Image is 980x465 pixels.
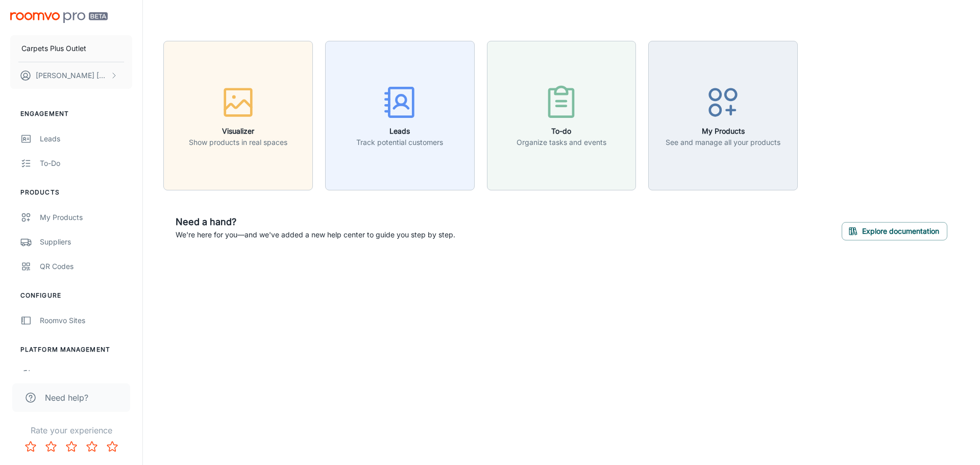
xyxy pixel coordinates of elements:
[40,158,132,169] div: To-do
[648,110,798,120] a: My ProductsSee and manage all your products
[40,212,132,223] div: My Products
[10,35,132,62] button: Carpets Plus Outlet
[176,229,455,240] p: We're here for you—and we've added a new help center to guide you step by step.
[36,70,108,81] p: [PERSON_NAME] [PERSON_NAME]
[40,133,132,144] div: Leads
[40,261,132,272] div: QR Codes
[325,41,475,190] button: LeadsTrack potential customers
[10,62,132,89] button: [PERSON_NAME] [PERSON_NAME]
[517,137,606,148] p: Organize tasks and events
[40,236,132,248] div: Suppliers
[189,137,287,148] p: Show products in real spaces
[842,222,947,240] button: Explore documentation
[666,126,780,137] h6: My Products
[487,110,636,120] a: To-doOrganize tasks and events
[10,12,108,23] img: Roomvo PRO Beta
[842,225,947,235] a: Explore documentation
[189,126,287,137] h6: Visualizer
[21,43,86,54] p: Carpets Plus Outlet
[163,41,313,190] button: VisualizerShow products in real spaces
[487,41,636,190] button: To-doOrganize tasks and events
[325,110,475,120] a: LeadsTrack potential customers
[517,126,606,137] h6: To-do
[356,137,443,148] p: Track potential customers
[648,41,798,190] button: My ProductsSee and manage all your products
[666,137,780,148] p: See and manage all your products
[356,126,443,137] h6: Leads
[176,215,455,229] h6: Need a hand?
